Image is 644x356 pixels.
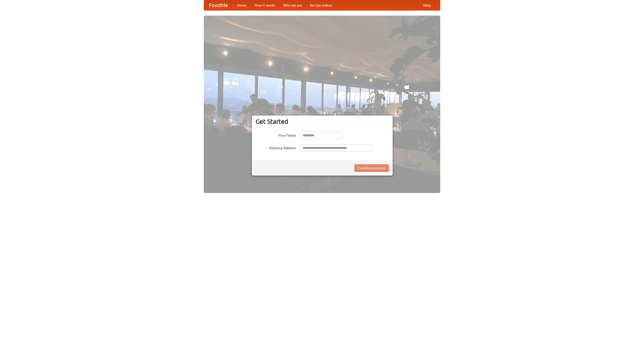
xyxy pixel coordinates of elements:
button: Find Restaurants! [354,164,389,172]
a: FoodMe [204,0,233,10]
a: Help [419,0,435,10]
a: Recipe videos [306,0,336,10]
h3: Get Started [256,118,389,125]
a: How it works [251,0,279,10]
label: Delivery Address [256,144,296,150]
a: Who we are [279,0,306,10]
a: Home [233,0,251,10]
label: Your Name [256,132,296,138]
